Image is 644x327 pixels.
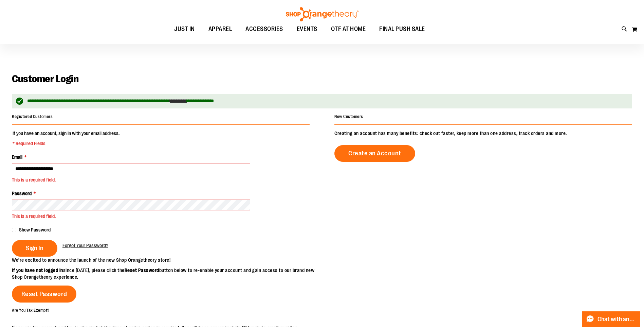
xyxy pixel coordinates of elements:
p: Creating an account has many benefits: check out faster, keep more than one address, track orders... [334,130,632,137]
a: JUST IN [167,21,202,37]
a: EVENTS [290,21,324,37]
span: Chat with an Expert [597,316,636,323]
span: Reset Password [21,290,67,298]
span: APPAREL [208,21,232,37]
span: JUST IN [174,21,195,37]
a: ACCESSORIES [239,21,290,37]
a: Create an Account [334,145,415,162]
span: Forgot Your Password? [62,243,108,248]
span: Email [12,154,22,160]
strong: Registered Customers [12,114,53,119]
strong: Reset Password [125,268,159,273]
strong: Are You Tax Exempt? [12,308,50,313]
span: OTF AT HOME [331,21,366,37]
span: Show Password [19,227,51,233]
button: Chat with an Expert [582,311,640,327]
strong: If you have not logged in [12,268,63,273]
a: Forgot Your Password? [62,242,108,249]
legend: If you have an account, sign in with your email address. [12,130,120,147]
span: * Required Fields [13,140,119,147]
span: ACCESSORIES [245,21,283,37]
span: EVENTS [297,21,317,37]
strong: New Customers [334,114,363,119]
div: This is a required field. [12,176,250,183]
div: This is a required field. [12,213,250,220]
p: since [DATE], please click the button below to re-enable your account and gain access to our bran... [12,267,322,280]
span: FINAL PUSH SALE [379,21,425,37]
a: FINAL PUSH SALE [372,21,432,37]
a: APPAREL [202,21,239,37]
span: Password [12,191,32,196]
img: Shop Orangetheory [285,7,360,21]
span: Customer Login [12,73,78,85]
button: Sign In [12,240,57,257]
a: OTF AT HOME [324,21,373,37]
a: Reset Password [12,286,76,303]
span: Create an Account [348,150,401,157]
span: Sign In [26,244,43,252]
p: We’re excited to announce the launch of the new Shop Orangetheory store! [12,257,322,263]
